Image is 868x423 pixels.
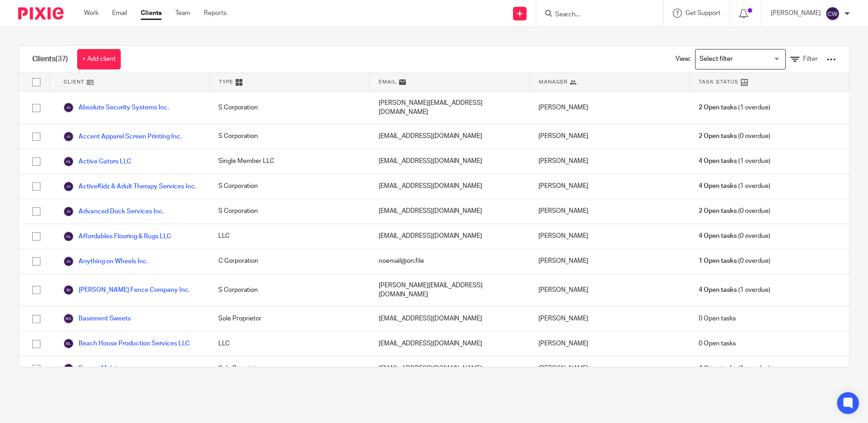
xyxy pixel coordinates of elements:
[64,78,84,86] span: Client
[699,285,770,295] span: (1 overdue)
[370,249,529,274] div: noemail@on.file
[370,356,529,381] div: [EMAIL_ADDRESS][DOMAIN_NAME]
[803,56,818,62] span: Filter
[112,9,127,18] a: Email
[209,174,369,199] div: S Corporation
[370,224,529,249] div: [EMAIL_ADDRESS][DOMAIN_NAME]
[529,174,689,199] div: [PERSON_NAME]
[699,339,736,348] span: 0 Open tasks
[63,156,131,167] a: Active Gators LLC
[63,102,169,113] a: Absolute Security Systems Inc.
[141,9,162,18] a: Clients
[63,256,74,267] img: svg%3E
[63,131,74,142] img: svg%3E
[209,199,369,224] div: S Corporation
[529,274,689,306] div: [PERSON_NAME]
[63,363,139,374] a: Browns Maintenance
[209,149,369,174] div: Single Member LLC
[699,314,736,323] span: 0 Open tasks
[370,199,529,224] div: [EMAIL_ADDRESS][DOMAIN_NAME]
[84,9,99,18] a: Work
[63,338,74,349] img: svg%3E
[771,9,821,18] p: [PERSON_NAME]
[370,174,529,199] div: [EMAIL_ADDRESS][DOMAIN_NAME]
[379,78,397,86] span: Email
[63,102,74,113] img: svg%3E
[699,231,737,241] span: 4 Open tasks
[699,231,770,241] span: (0 overdue)
[63,363,74,374] img: svg%3E
[699,285,737,295] span: 4 Open tasks
[209,331,369,356] div: LLC
[209,274,369,306] div: S Corporation
[699,182,737,191] span: 4 Open tasks
[529,249,689,274] div: [PERSON_NAME]
[529,224,689,249] div: [PERSON_NAME]
[63,313,131,324] a: Basement Sweets
[529,199,689,224] div: [PERSON_NAME]
[63,206,164,217] a: Advanced Dock Services Inc.
[175,9,190,18] a: Team
[529,92,689,124] div: [PERSON_NAME]
[28,74,45,91] input: Select all
[699,103,770,112] span: (1 overdue)
[209,224,369,249] div: LLC
[63,156,74,167] img: svg%3E
[699,132,737,141] span: 2 Open tasks
[63,131,182,142] a: Accent Apparel Screen Printing Inc.
[63,313,74,324] img: svg%3E
[209,306,369,331] div: Sole Proprietor
[209,92,369,124] div: S Corporation
[63,231,171,242] a: Affordables Flooring & Rugs LLC
[370,149,529,174] div: [EMAIL_ADDRESS][DOMAIN_NAME]
[554,11,636,19] input: Search
[204,9,227,18] a: Reports
[18,7,64,20] img: Pixie
[55,55,68,63] span: (37)
[662,46,836,73] div: View:
[63,181,74,192] img: svg%3E
[219,78,233,86] span: Type
[699,256,770,266] span: (0 overdue)
[370,92,529,124] div: [PERSON_NAME][EMAIL_ADDRESS][DOMAIN_NAME]
[695,49,786,69] div: Search for option
[63,256,148,267] a: Anything on Wheels Inc.
[209,249,369,274] div: C Corporation
[699,364,770,373] span: (1 overdue)
[699,78,739,86] span: Task Status
[529,124,689,149] div: [PERSON_NAME]
[699,132,770,141] span: (0 overdue)
[699,157,770,166] span: (1 overdue)
[63,206,74,217] img: svg%3E
[77,49,121,69] a: + Add client
[686,10,720,16] span: Get Support
[529,356,689,381] div: [PERSON_NAME]
[370,274,529,306] div: [PERSON_NAME][EMAIL_ADDRESS][DOMAIN_NAME]
[32,54,68,64] h1: Clients
[370,331,529,356] div: [EMAIL_ADDRESS][DOMAIN_NAME]
[539,78,567,86] span: Manager
[699,256,737,266] span: 1 Open tasks
[696,51,780,67] input: Search for option
[699,103,737,112] span: 2 Open tasks
[699,207,770,216] span: (0 overdue)
[699,364,737,373] span: 4 Open tasks
[370,124,529,149] div: [EMAIL_ADDRESS][DOMAIN_NAME]
[63,181,196,192] a: ActiveKidz & Adult Therapy Services Inc.
[63,285,190,295] a: [PERSON_NAME] Fence Company Inc.
[529,149,689,174] div: [PERSON_NAME]
[699,157,737,166] span: 4 Open tasks
[699,182,770,191] span: (1 overdue)
[699,207,737,216] span: 2 Open tasks
[209,356,369,381] div: Sole Proprietor
[63,231,74,242] img: svg%3E
[370,306,529,331] div: [EMAIL_ADDRESS][DOMAIN_NAME]
[529,306,689,331] div: [PERSON_NAME]
[825,6,840,21] img: svg%3E
[529,331,689,356] div: [PERSON_NAME]
[63,338,190,349] a: Beach House Production Services LLC
[209,124,369,149] div: S Corporation
[63,285,74,295] img: svg%3E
